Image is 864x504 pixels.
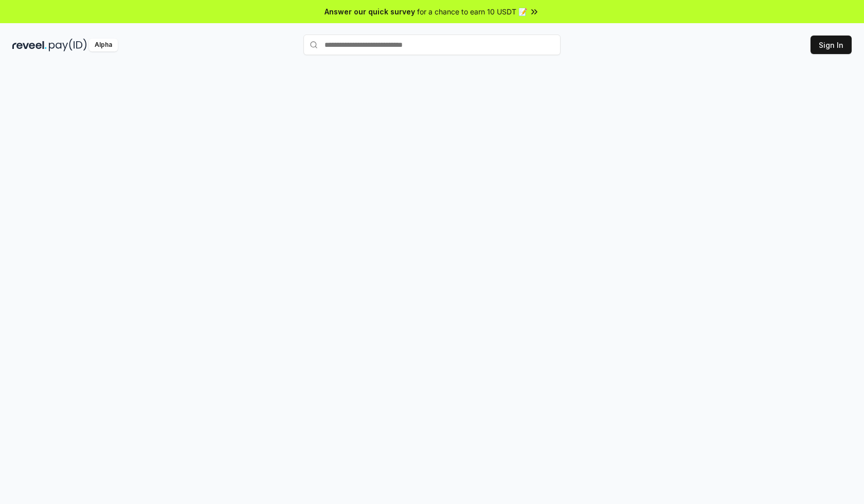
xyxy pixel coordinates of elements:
[325,6,415,17] span: Answer our quick survey
[12,39,47,51] img: reveel_dark
[49,39,87,51] img: pay_id
[89,39,118,51] div: Alpha
[417,6,527,17] span: for a chance to earn 10 USDT 📝
[811,36,852,54] button: Sign In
